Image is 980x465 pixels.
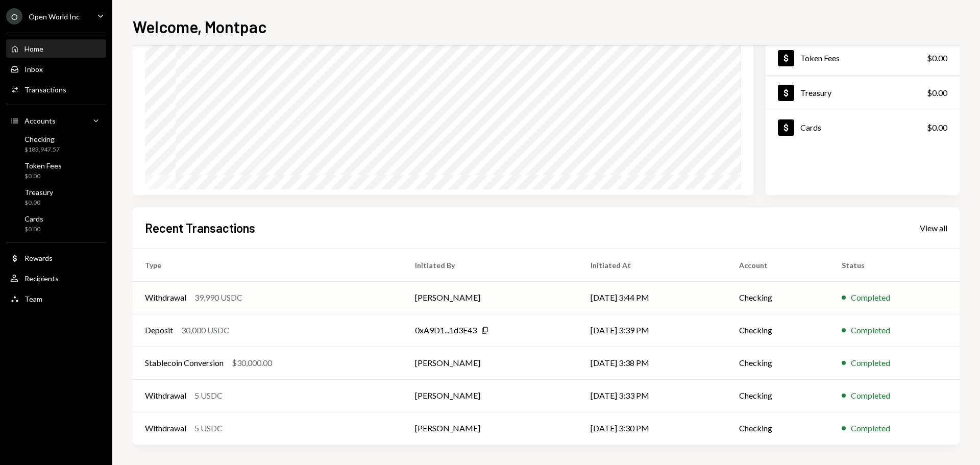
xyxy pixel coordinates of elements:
[24,295,42,303] div: Team
[194,291,242,304] div: 39,990 USDC
[727,412,829,445] td: Checking
[133,16,266,37] h1: Welcome, Montpac
[766,110,960,144] a: Cards$0.00
[851,422,890,434] div: Completed
[727,379,829,412] td: Checking
[800,123,821,132] div: Cards
[24,225,43,234] div: $0.00
[194,389,223,402] div: 5 USDC
[145,291,186,304] div: Withdrawal
[927,52,947,64] div: $0.00
[6,132,106,156] a: Checking$183,947.57
[800,88,831,97] div: Treasury
[24,145,60,154] div: $183,947.57
[6,249,106,267] a: Rewards
[727,281,829,314] td: Checking
[145,357,224,369] div: Stablecoin Conversion
[415,324,477,336] div: 0xA9D1...1d3E43
[24,85,66,94] div: Transactions
[403,281,578,314] td: [PERSON_NAME]
[145,389,186,402] div: Withdrawal
[145,324,173,336] div: Deposit
[24,199,53,207] div: $0.00
[851,291,890,304] div: Completed
[232,357,272,369] div: $30,000.00
[145,422,186,434] div: Withdrawal
[578,347,726,379] td: [DATE] 3:38 PM
[24,161,62,170] div: Token Fees
[578,379,726,412] td: [DATE] 3:33 PM
[578,314,726,347] td: [DATE] 3:39 PM
[727,347,829,379] td: Checking
[24,188,53,197] div: Treasury
[145,219,255,236] h2: Recent Transactions
[6,158,106,183] a: Token Fees$0.00
[403,249,578,281] th: Initiated By
[578,249,726,281] th: Initiated At
[24,254,53,262] div: Rewards
[920,222,947,233] a: View all
[766,41,960,75] a: Token Fees$0.00
[829,249,960,281] th: Status
[403,347,578,379] td: [PERSON_NAME]
[6,60,106,78] a: Inbox
[24,44,43,53] div: Home
[851,389,890,402] div: Completed
[6,289,106,308] a: Team
[6,39,106,58] a: Home
[927,121,947,134] div: $0.00
[766,76,960,110] a: Treasury$0.00
[403,379,578,412] td: [PERSON_NAME]
[6,211,106,236] a: Cards$0.00
[24,274,59,283] div: Recipients
[6,111,106,130] a: Accounts
[6,80,106,99] a: Transactions
[727,314,829,347] td: Checking
[578,412,726,445] td: [DATE] 3:30 PM
[24,65,43,74] div: Inbox
[927,87,947,99] div: $0.00
[24,135,60,143] div: Checking
[24,214,43,223] div: Cards
[851,324,890,336] div: Completed
[6,8,22,25] div: O
[851,357,890,369] div: Completed
[181,324,229,336] div: 30,000 USDC
[6,185,106,209] a: Treasury$0.00
[194,422,223,434] div: 5 USDC
[29,12,80,21] div: Open World Inc
[133,249,403,281] th: Type
[24,172,62,181] div: $0.00
[800,53,840,63] div: Token Fees
[6,269,106,287] a: Recipients
[727,249,829,281] th: Account
[920,223,947,233] div: View all
[403,412,578,445] td: [PERSON_NAME]
[578,281,726,314] td: [DATE] 3:44 PM
[24,116,56,125] div: Accounts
